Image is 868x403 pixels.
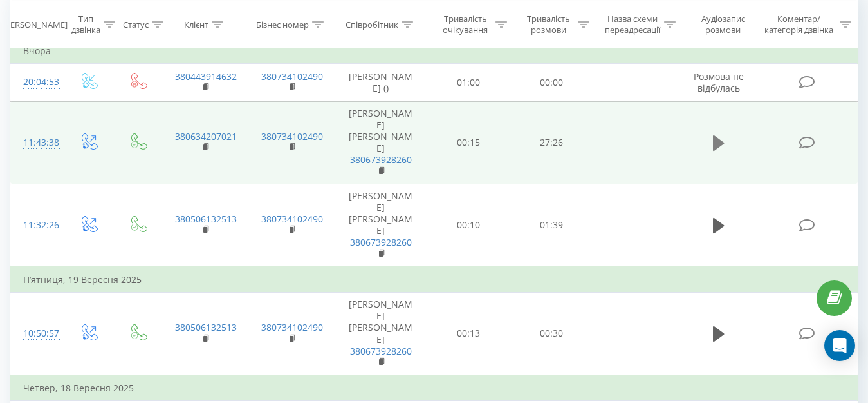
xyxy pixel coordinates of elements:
div: Тип дзвінка [71,14,100,35]
a: 380673928260 [350,345,412,357]
td: Вчора [10,38,858,64]
td: [PERSON_NAME] () [335,64,427,101]
div: [PERSON_NAME] [3,19,68,30]
td: 00:30 [510,293,593,376]
a: 380443914632 [175,70,237,83]
a: 380634207021 [175,130,237,143]
a: 380673928260 [350,236,412,248]
div: Коментар/категорія дзвінка [761,14,836,35]
td: 00:15 [427,101,510,184]
div: Клієнт [184,19,208,30]
td: [PERSON_NAME] [PERSON_NAME] [335,101,427,184]
a: 380506132513 [175,321,237,333]
div: Співробітник [346,19,398,30]
td: 01:39 [510,184,593,267]
div: 11:43:38 [23,130,50,155]
div: Тривалість розмови [522,14,575,35]
a: 380734102490 [261,130,323,143]
a: 380506132513 [175,213,237,225]
td: П’ятниця, 19 Вересня 2025 [10,267,858,293]
div: Бізнес номер [256,19,309,30]
div: Тривалість очікування [439,14,492,35]
div: Статус [123,19,149,30]
div: 20:04:53 [23,70,50,95]
span: Розмова не відбулась [694,70,744,94]
td: [PERSON_NAME] [PERSON_NAME] [335,293,427,376]
a: 380734102490 [261,213,323,225]
div: 11:32:26 [23,213,50,238]
td: [PERSON_NAME] [PERSON_NAME] [335,184,427,267]
td: Четвер, 18 Вересня 2025 [10,375,858,401]
div: Open Intercom Messenger [824,330,855,361]
td: 00:13 [427,293,510,376]
div: 10:50:57 [23,321,50,346]
td: 27:26 [510,101,593,184]
a: 380734102490 [261,321,323,333]
a: 380673928260 [350,153,412,166]
div: Аудіозапис розмови [690,14,755,35]
td: 00:00 [510,64,593,101]
td: 01:00 [427,64,510,101]
td: 00:10 [427,184,510,267]
div: Назва схеми переадресації [604,14,661,35]
a: 380734102490 [261,70,323,83]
